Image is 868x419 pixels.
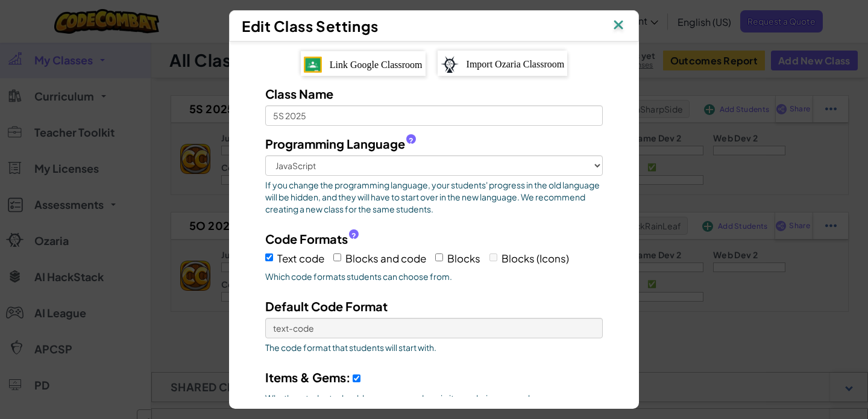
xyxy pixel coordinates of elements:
[265,179,603,215] span: If you change the programming language, your students' progress in the old language will be hidde...
[333,253,341,261] input: Blocks and code
[489,253,497,261] input: Blocks (Icons)
[265,270,603,282] span: Which code formats students can choose from.
[265,341,603,353] span: The code format that students will start with.
[265,230,348,247] span: Code Formats
[351,231,356,241] span: ?
[330,60,423,70] span: Link Google Classroom
[304,57,322,72] img: IconGoogleClassroom.svg
[467,59,565,69] span: Import Ozaria Classroom
[447,252,480,265] span: Blocks
[265,86,333,101] span: Class Name
[265,370,351,385] span: Items & Gems:
[265,299,388,314] span: Default Code Format
[435,253,443,261] input: Blocks
[409,136,414,146] span: ?
[265,392,603,404] div: Whether students should earn gems and equip items during gameplay.
[502,252,569,265] span: Blocks (Icons)
[441,56,459,73] img: ozaria-logo.png
[277,252,324,265] span: Text code
[265,253,273,261] input: Text code
[265,135,405,152] span: Programming Language
[345,252,426,265] span: Blocks and code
